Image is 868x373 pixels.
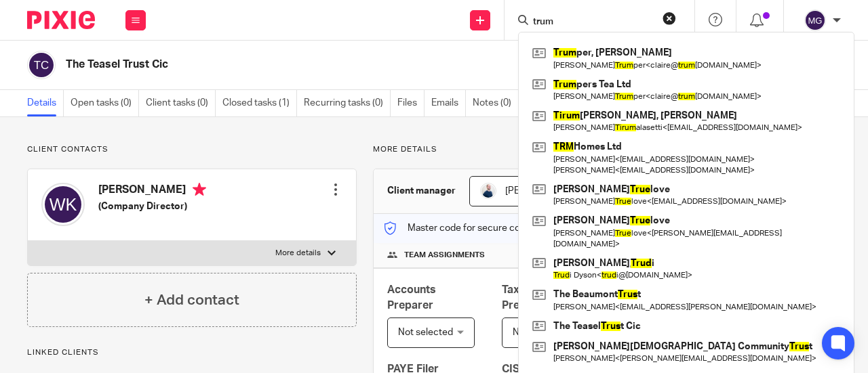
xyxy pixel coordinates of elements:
a: Emails [431,90,466,116]
p: Linked clients [27,347,357,358]
span: Not selected [513,328,568,337]
span: Accounts Preparer [387,284,436,311]
h4: + Add contact [144,290,239,311]
p: More details [373,144,841,155]
span: Tax Return Preparer [502,284,556,311]
a: Notes (0) [473,90,519,116]
h3: Client manager [387,184,456,198]
h2: The Teasel Trust Cic [66,58,561,72]
p: More details [275,248,321,259]
p: Master code for secure communications and files [384,221,618,235]
a: Closed tasks (1) [222,90,297,116]
a: Open tasks (0) [71,90,139,116]
a: Files [397,90,425,116]
h5: (Company Director) [98,200,206,213]
span: [PERSON_NAME] [505,186,580,196]
h4: [PERSON_NAME] [98,183,206,200]
span: Team assignments [404,250,485,261]
img: MC_T&CO-3.jpg [480,183,496,199]
img: svg%3E [27,51,56,79]
p: Client contacts [27,144,357,155]
img: svg%3E [804,9,826,31]
span: Not selected [398,328,453,337]
img: svg%3E [41,183,85,226]
a: Details [27,90,64,116]
input: Search [532,16,654,28]
i: Primary [193,183,206,196]
img: Pixie [27,11,95,29]
a: Client tasks (0) [146,90,216,116]
a: Recurring tasks (0) [304,90,391,116]
button: Clear [663,12,676,25]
